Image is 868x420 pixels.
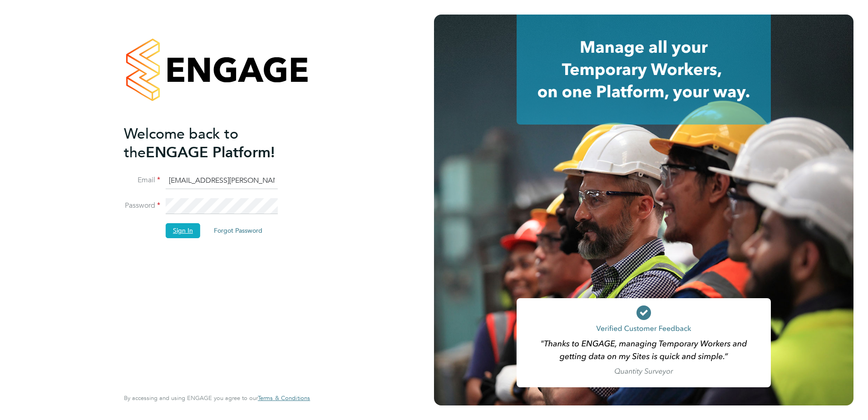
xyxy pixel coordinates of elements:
[258,394,310,402] span: Terms & Conditions
[207,223,270,238] button: Forgot Password
[124,125,301,162] h2: ENGAGE Platform!
[124,394,310,402] span: By accessing and using ENGAGE you agree to our
[124,175,160,185] label: Email
[166,173,278,189] input: Enter your work email...
[258,395,310,402] a: Terms & Conditions
[124,201,160,210] label: Password
[166,223,200,238] button: Sign In
[124,125,238,161] span: Welcome back to the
